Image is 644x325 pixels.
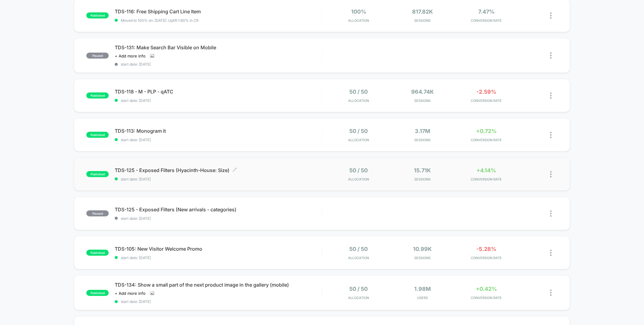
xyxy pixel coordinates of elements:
[411,89,434,95] span: 964.74k
[115,299,322,304] span: start date: [DATE]
[550,210,552,217] img: close
[350,286,368,292] span: 50 / 50
[115,62,322,67] span: start date: [DATE]
[550,171,552,177] img: close
[478,8,495,15] span: 7.47%
[476,246,496,252] span: -5.28%
[115,98,322,103] span: start date: [DATE]
[348,138,369,142] span: Allocation
[477,167,496,174] span: +4.14%
[86,250,109,256] span: published
[550,290,552,296] img: close
[414,167,431,174] span: 15.71k
[115,246,322,252] span: TDS-105: New Visitor Welcome Promo
[348,18,369,23] span: Allocation
[476,128,497,134] span: +0.72%
[115,206,322,213] span: TDS-125 - Exposed Filters (New arrivals - categories)
[350,246,368,252] span: 50 / 50
[351,8,366,15] span: 100%
[115,8,322,15] span: TDS-116: Free Shipping Cart Line Item
[348,296,369,300] span: Allocation
[115,216,322,221] span: start date: [DATE]
[392,296,453,300] span: Users
[392,138,453,142] span: Sessions
[550,93,552,99] img: close
[86,53,109,59] span: paused
[456,256,517,260] span: CONVERSION RATE
[476,286,497,292] span: +0.42%
[392,177,453,181] span: Sessions
[348,177,369,181] span: Allocation
[86,12,109,18] span: published
[550,250,552,256] img: close
[350,128,368,134] span: 50 / 50
[550,12,552,19] img: close
[350,167,368,174] span: 50 / 50
[115,167,322,173] span: TDS-125 - Exposed Filters (Hyacinth-House: Size)
[115,177,322,181] span: start date: [DATE]
[550,52,552,59] img: close
[348,256,369,260] span: Allocation
[115,54,146,58] span: + Add more info
[115,89,322,95] span: TDS-118 - M - PLP - qATC
[115,291,146,296] span: + Add more info
[86,290,109,296] span: published
[415,128,430,134] span: 3.17M
[476,89,496,95] span: -2.59%
[86,132,109,138] span: published
[86,93,109,99] span: published
[350,89,368,95] span: 50 / 50
[86,171,109,177] span: published
[115,44,322,50] span: TDS-131: Make Search Bar Visible on Mobile
[86,210,109,216] span: paused
[115,282,322,288] span: TDS-134: Show a small part of the next product image in the gallery (mobile)
[414,286,431,292] span: 1.98M
[456,99,517,103] span: CONVERSION RATE
[115,138,322,142] span: start date: [DATE]
[456,138,517,142] span: CONVERSION RATE
[392,256,453,260] span: Sessions
[392,18,453,23] span: Sessions
[115,255,322,260] span: start date: [DATE]
[348,99,369,103] span: Allocation
[121,18,199,23] span: Moved to 100% on: [DATE] . Uplift: 1.60% in CR
[115,128,322,134] span: TDS-113: Monogram it
[456,296,517,300] span: CONVERSION RATE
[412,8,433,15] span: 817.82k
[456,177,517,181] span: CONVERSION RATE
[413,246,432,252] span: 10.99k
[550,132,552,138] img: close
[392,99,453,103] span: Sessions
[456,18,517,23] span: CONVERSION RATE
